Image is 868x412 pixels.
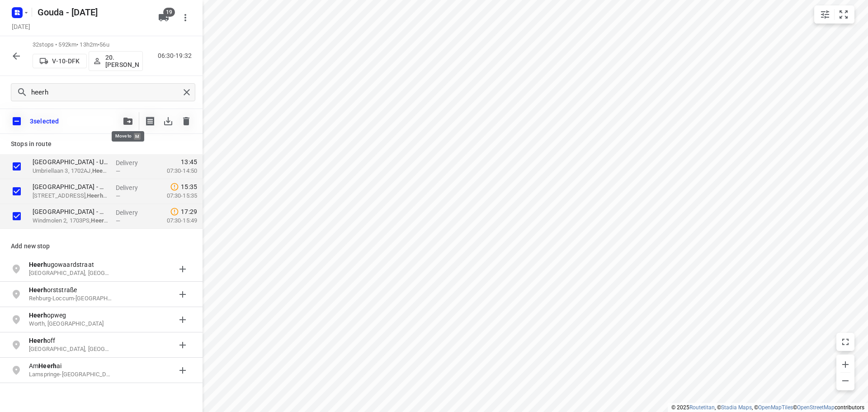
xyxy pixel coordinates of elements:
a: OpenStreetMap [797,404,835,411]
p: [GEOGRAPHIC_DATA], [GEOGRAPHIC_DATA] [29,269,112,278]
span: Select [8,182,26,200]
b: Heerh [38,362,57,369]
p: 3 selected [30,118,59,125]
button: More [176,9,194,27]
p: Windmolen 2, 1703PS, Heerhugowaard, NL [33,216,108,225]
button: Print shipping labels [141,112,159,130]
p: ugowaardstraat [29,260,112,269]
p: orststraße [29,285,112,294]
p: Delivery [116,183,149,192]
h5: Project date [8,21,34,32]
p: opweg [29,311,112,320]
span: 15:35 [181,182,197,191]
a: Routetitan [689,404,715,411]
p: Lamspringe-Woltershausen, Duitsland [29,370,112,379]
input: Add or search stops within route [31,85,180,99]
p: 07:30-15:49 [152,216,197,225]
p: V-10-DFK [52,57,80,65]
p: Huygens College - Middenweg(Jos Muller) [33,182,108,191]
p: 32 stops • 592km • 13h2m [33,41,143,49]
span: 17:29 [181,207,197,216]
p: Add new stop [11,242,192,251]
p: 06:30-19:32 [158,51,195,61]
span: — [116,168,120,175]
span: • [98,41,99,48]
p: 07:30-15:35 [152,191,197,200]
p: Delivery [116,208,149,217]
p: Stops in route [11,139,192,149]
p: Huygens College - Umbriellaan 3(Chiel Bood) [33,157,108,166]
span: Delete stops [177,112,195,130]
span: 19 [163,8,175,17]
p: 20.[PERSON_NAME] [105,54,139,68]
button: V-10-DFK [33,54,87,68]
svg: Late [170,182,179,191]
button: 19 [155,9,173,27]
span: Select [8,207,26,225]
div: small contained button group [814,5,854,24]
p: off [29,336,112,345]
b: Heerh [29,286,47,294]
span: 13:45 [181,157,197,166]
b: Heerh [29,261,47,268]
h5: Rename [34,5,151,19]
b: Heerh [91,217,108,224]
p: Neustadt am Rübenberge-Mardorf, Duitsland [29,345,112,354]
span: Select [8,157,26,175]
p: 07:30-14:50 [152,166,197,175]
span: — [116,193,120,199]
b: Heerh [29,337,47,344]
p: Umbriellaan 3, 1702AJ, Heerhugowaard, NL [33,166,108,175]
a: OpenMapTiles [758,404,793,411]
a: Stadia Maps [721,404,752,411]
button: Map settings [816,5,834,24]
b: Heerh [87,192,107,199]
p: Worth, [GEOGRAPHIC_DATA] [29,320,112,328]
b: Heerh [92,167,108,174]
button: Fit zoom [835,5,853,24]
p: Middenweg 68, 1703RD, Heerhugowaard, NL [33,191,108,200]
span: — [116,218,120,224]
p: Rehburg-Loccum-Rehburg, Duitsland [29,294,112,303]
p: Delivery [116,158,149,167]
li: © 2025 , © , © © contributors [671,404,864,411]
p: Huygens College - Windmolen(Danijela Karaman) [33,207,108,216]
button: 20.[PERSON_NAME] [89,51,143,71]
span: 56u [99,41,109,48]
svg: Late [170,207,179,216]
span: Download stops [159,112,177,130]
p: Am ai [29,361,112,370]
b: Heerh [29,312,47,319]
